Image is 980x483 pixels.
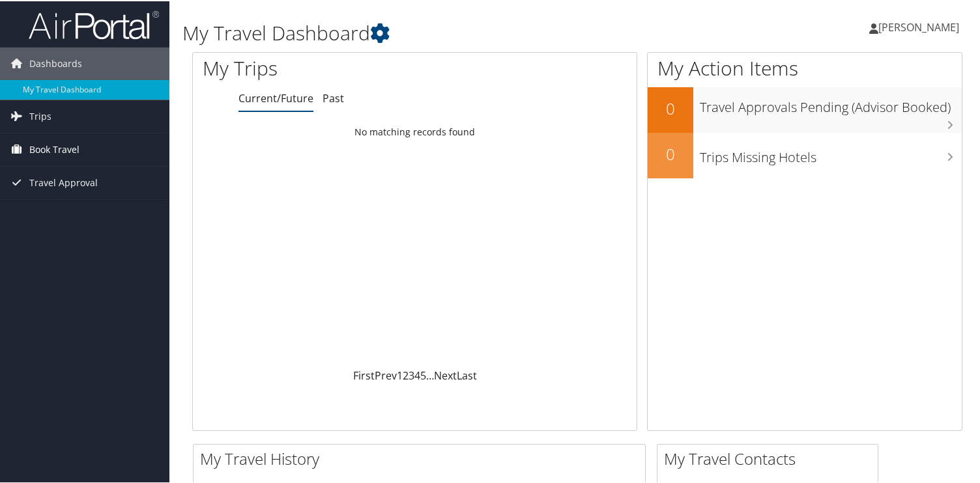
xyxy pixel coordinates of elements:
h1: My Travel Dashboard [182,18,709,46]
a: 0Trips Missing Hotels [648,131,962,177]
span: Book Travel [29,132,79,165]
a: Next [434,367,457,381]
h1: My Action Items [648,53,962,81]
span: Trips [29,99,51,131]
h3: Travel Approvals Pending (Advisor Booked) [700,90,962,115]
a: First [353,367,375,381]
a: Past [323,90,344,104]
a: 5 [420,367,426,381]
a: 2 [403,367,409,381]
a: 3 [409,367,414,381]
a: 4 [414,367,420,381]
h2: 0 [648,96,693,118]
td: No matching records found [193,119,637,143]
h3: Trips Missing Hotels [700,141,962,165]
span: Dashboards [29,46,82,79]
h2: 0 [648,142,693,164]
span: … [426,367,434,381]
h1: My Trips [203,53,442,81]
h2: My Travel History [200,447,645,469]
img: airportal-logo.png [29,8,159,39]
a: [PERSON_NAME] [869,7,972,46]
span: [PERSON_NAME] [878,19,959,33]
a: 1 [397,367,403,381]
a: Current/Future [238,90,313,104]
span: Travel Approval [29,165,98,198]
h2: My Travel Contacts [664,447,878,469]
a: Last [457,367,477,381]
a: Prev [375,367,397,381]
a: 0Travel Approvals Pending (Advisor Booked) [648,86,962,131]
